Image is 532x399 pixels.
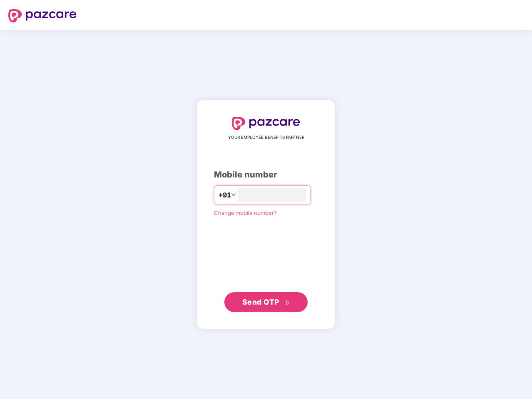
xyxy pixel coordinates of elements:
[242,298,279,306] span: Send OTP
[219,190,231,200] span: +91
[285,300,290,305] span: double-right
[231,192,236,197] span: down
[224,292,308,312] button: Send OTPdouble-right
[214,209,277,216] a: Change mobile number?
[228,134,304,141] span: YOUR EMPLOYEE BENEFITS PARTNER
[232,117,300,130] img: logo
[8,9,77,22] img: logo
[214,168,318,181] div: Mobile number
